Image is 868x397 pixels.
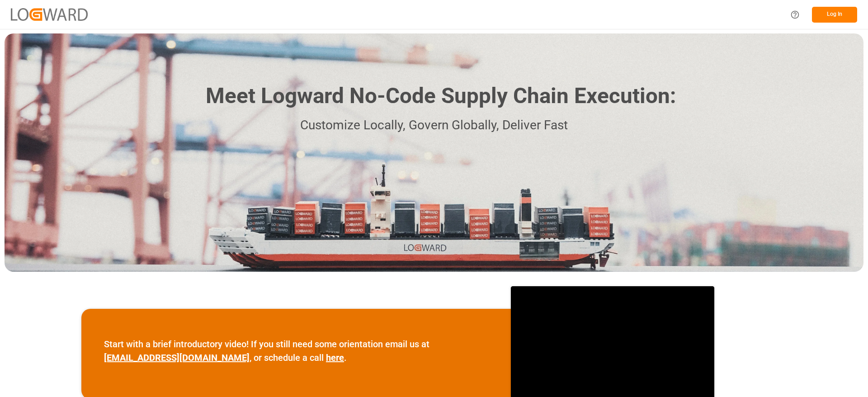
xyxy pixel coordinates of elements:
button: Help Center [785,5,805,25]
a: here [326,352,344,363]
p: Start with a brief introductory video! If you still need some orientation email us at , or schedu... [104,337,488,364]
h1: Meet Logward No-Code Supply Chain Execution: [206,80,676,112]
img: Logward_new_orange.png [11,8,88,20]
a: [EMAIL_ADDRESS][DOMAIN_NAME] [104,352,250,363]
p: Customize Locally, Govern Globally, Deliver Fast [192,115,676,136]
button: Log In [812,7,857,23]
